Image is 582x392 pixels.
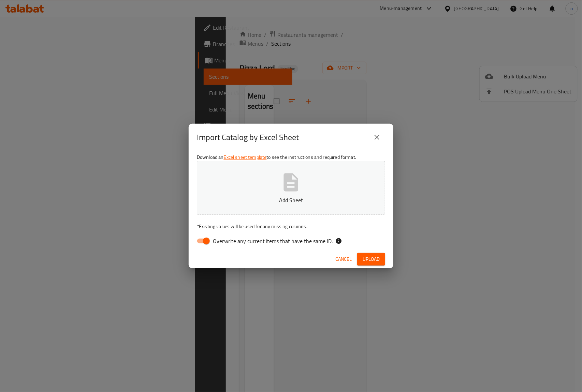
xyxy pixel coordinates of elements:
a: Excel sheet template [224,153,267,162]
svg: If the overwrite option isn't selected, then the items that match an existing ID will be ignored ... [335,238,342,244]
p: Add Sheet [207,196,375,204]
button: Upload [357,253,385,266]
button: Cancel [333,253,354,266]
span: Cancel [335,255,352,263]
button: Add Sheet [197,161,385,215]
div: Download an to see the instructions and required format. [189,151,393,250]
p: Existing values will be used for any missing columns. [197,223,385,230]
span: Upload [363,255,380,263]
h2: Import Catalog by Excel Sheet [197,132,299,143]
button: close [369,129,385,146]
span: Overwrite any current items that have the same ID. [213,237,333,245]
